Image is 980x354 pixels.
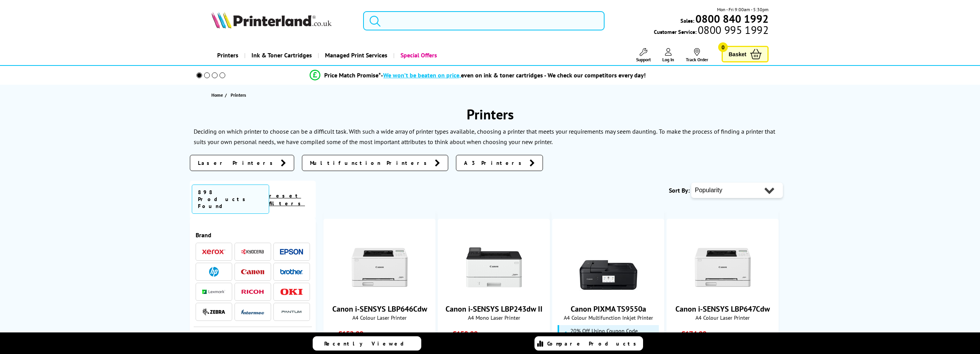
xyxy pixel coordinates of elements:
[194,128,775,146] p: To make the process of finding a printer that suits your own personal needs, we have compiled som...
[381,71,646,79] div: - even on ink & toner cartridges - We check our competitors every day!
[669,186,690,194] span: Sort By:
[662,57,674,62] span: Log In
[393,45,443,65] a: Special Offers
[190,155,294,171] a: Laser Printers
[332,304,427,314] a: Canon i-SENSYS LBP646Cdw
[192,185,269,214] span: 898 Products Found
[708,331,742,338] span: ex VAT @ 20%
[194,128,657,135] p: Deciding on which printer to choose can be a difficult task. With such a wide array of printer ty...
[324,340,412,347] span: Recently Viewed
[280,247,303,257] a: Epson
[580,290,637,298] a: Canon PIXMA TS9550a
[241,290,264,294] img: Ricoh
[310,159,431,167] span: Multifunction Printers
[302,155,448,171] a: Multifunction Printers
[241,309,264,315] img: Intermec
[280,289,303,295] img: OKI
[241,249,264,255] img: Kyocera
[211,91,225,99] a: Home
[654,26,769,35] span: Customer Service:
[202,308,225,316] img: Zebra
[241,267,264,277] a: Canon
[202,287,225,297] a: Lexmark
[280,267,303,277] a: Brother
[697,26,769,34] span: 0800 995 1992
[452,329,477,339] span: £158.00
[280,307,303,317] img: Pantum
[465,238,523,296] img: Canon i-SENSYS LBP243dw II
[694,15,769,22] a: 0800 840 1992
[680,17,694,24] span: Sales:
[198,159,277,167] span: Laser Printers
[231,92,246,98] span: Printers
[675,304,770,314] a: Canon i-SENSYS LBP647Cdw
[383,71,461,79] span: We won’t be beaten on price,
[313,336,421,351] a: Recently Viewed
[442,314,546,321] span: A4 Mono Laser Printer
[241,287,264,297] a: Ricoh
[694,290,752,298] a: Canon i-SENSYS LBP647Cdw
[717,6,769,13] span: Mon - Fri 9:00am - 5:30pm
[328,314,431,321] span: A4 Colour Laser Printer
[351,290,409,298] a: Canon i-SENSYS LBP646Cdw
[280,269,303,274] img: Brother
[446,304,543,314] a: Canon i-SENSYS LBP243dw II
[209,267,219,277] img: HP
[636,48,651,62] a: Support
[202,249,225,255] img: Xerox
[479,331,514,338] span: ex VAT @ 20%
[202,290,225,294] img: Lexmark
[456,155,543,171] a: A3 Printers
[671,314,774,321] span: A4 Colour Laser Printer
[186,69,770,82] li: modal_Promise
[280,287,303,297] a: OKI
[547,340,640,347] span: Compare Products
[694,238,752,296] img: Canon i-SENSYS LBP647Cdw
[636,57,651,62] span: Support
[244,45,318,65] a: Ink & Toner Cartridges
[211,45,244,65] a: Printers
[722,46,769,62] a: Basket 0
[190,105,791,123] h1: Printers
[202,307,225,317] a: Zebra
[269,192,305,207] a: reset filters
[464,159,526,167] span: A3 Printers
[241,269,264,274] img: Canon
[211,12,332,29] img: Printerland Logo
[241,307,264,317] a: Intermec
[681,329,706,339] span: £174.00
[318,45,393,65] a: Managed Print Services
[695,12,769,26] b: 0800 840 1992
[338,329,363,339] span: £152.00
[251,45,312,65] span: Ink & Toner Cartridges
[662,48,674,62] a: Log In
[351,238,409,296] img: Canon i-SENSYS LBP646Cdw
[202,267,225,277] a: HP
[534,336,643,351] a: Compare Products
[211,12,353,30] a: Printerland Logo
[196,231,310,239] span: Brand
[729,49,746,59] span: Basket
[280,249,303,255] img: Epson
[718,42,728,52] span: 0
[465,290,523,298] a: Canon i-SENSYS LBP243dw II
[571,304,646,314] a: Canon PIXMA TS9550a
[202,247,225,257] a: Xerox
[686,48,708,62] a: Track Order
[365,331,399,338] span: ex VAT @ 20%
[580,238,637,296] img: Canon PIXMA TS9550a
[241,247,264,257] a: Kyocera
[570,328,657,340] span: 20% Off Using Coupon Code CANON20
[324,71,381,79] span: Price Match Promise*
[556,314,660,321] span: A4 Colour Multifunction Inkjet Printer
